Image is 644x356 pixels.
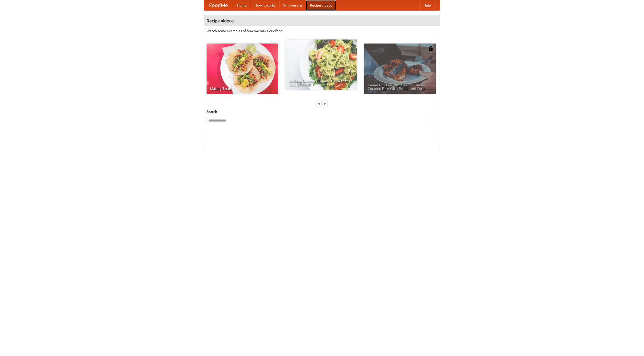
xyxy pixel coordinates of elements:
div: « [317,100,321,107]
div: » [323,100,327,107]
a: FoodMe [204,0,233,10]
span: Making Tacos [210,87,274,90]
a: An Easy, Summery Tomato Pasta That's Ready for Fall [285,39,357,90]
a: Home [233,0,251,10]
h4: Recipe videos [204,16,440,26]
a: Who we are [279,0,306,10]
a: Making Tacos [207,44,278,94]
img: 483408.png [428,46,433,51]
p: Watch some examples of how we make our food! [207,28,437,33]
a: Recipe videos [306,0,336,10]
h5: Search [207,109,437,114]
a: Help [419,0,435,10]
span: An Easy, Summery Tomato Pasta That's Ready for Fall [289,79,353,86]
a: How it works [251,0,279,10]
